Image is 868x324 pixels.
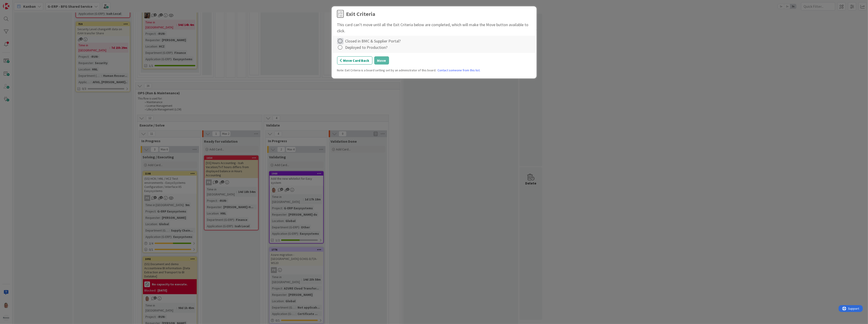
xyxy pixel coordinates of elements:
[374,56,389,65] button: Move
[345,44,388,50] div: Deployed to Production?
[10,1,21,6] span: Support
[346,10,375,18] div: Exit Criteria
[438,68,481,73] a: Contact someone from this list.
[337,56,372,65] button: Move Card Back
[337,22,531,34] div: This card can't move until all the Exit Criteria below are completed, which will make the Move bu...
[345,38,401,44] div: Closed in BMC & Supplier Portal?
[337,68,531,73] div: Note: Exit Criteria is a board setting set by an administrator of this board.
